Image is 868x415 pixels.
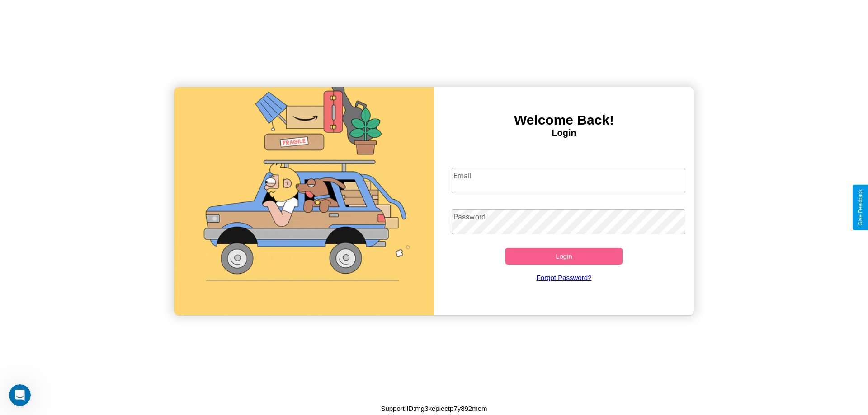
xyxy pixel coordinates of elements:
[505,248,623,265] button: Login
[174,87,434,315] img: gif
[381,402,487,415] p: Support ID: mg3kepiectp7y892mem
[447,265,681,290] a: Forgot Password?
[857,189,863,226] div: Give Feedback
[434,112,694,128] h3: Welcome Back!
[9,384,31,406] iframe: Intercom live chat
[434,128,694,138] h4: Login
